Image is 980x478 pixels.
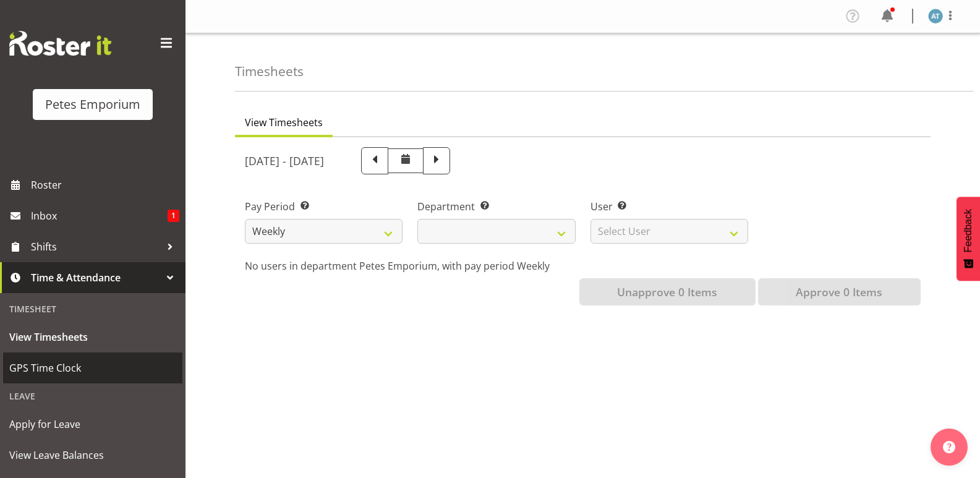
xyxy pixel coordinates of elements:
[3,322,182,352] a: View Timesheets
[31,176,179,194] span: Roster
[31,207,168,225] span: Inbox
[928,9,943,23] img: alex-micheal-taniwha5364.jpg
[245,115,323,130] span: View Timesheets
[3,440,182,471] a: View Leave Balances
[796,284,882,300] span: Approve 0 Items
[579,278,756,305] button: Unapprove 0 Items
[31,237,161,256] span: Shifts
[943,441,955,453] img: help-xxl-2.png
[9,328,176,346] span: View Timesheets
[417,199,575,214] label: Department
[245,154,324,168] h5: [DATE] - [DATE]
[758,278,921,305] button: Approve 0 Items
[9,31,111,56] img: Rosterit website logo
[31,268,161,287] span: Time & Attendance
[590,199,748,214] label: User
[963,209,974,252] span: Feedback
[3,296,182,322] div: Timesheet
[168,210,179,222] span: 1
[235,64,304,79] h4: Timesheets
[617,284,717,300] span: Unapprove 0 Items
[9,359,176,377] span: GPS Time Clock
[3,383,182,409] div: Leave
[9,446,176,464] span: View Leave Balances
[3,409,182,440] a: Apply for Leave
[9,415,176,433] span: Apply for Leave
[957,197,980,281] button: Feedback - Show survey
[3,352,182,383] a: GPS Time Clock
[245,258,921,273] p: No users in department Petes Emporium, with pay period Weekly
[45,95,140,114] div: Petes Emporium
[245,199,403,214] label: Pay Period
